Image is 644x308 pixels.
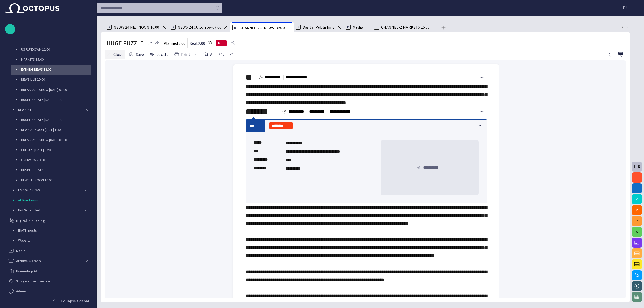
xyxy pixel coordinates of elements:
p: Framedrop AI [16,269,37,274]
p: NEWS AT NOON [DATE] 10:00 [21,127,91,132]
div: SDigital Publishing [294,22,344,32]
p: Real: 2:00 [190,40,205,46]
button: AI [201,50,215,59]
button: P [632,216,642,226]
div: BUSINESS TALK 11:00 [11,165,91,175]
p: M [346,25,351,30]
div: NEWS AT NOON [DATE] 10:00 [11,125,91,135]
p: FM 103.7 NEWS [18,188,81,193]
p: Website [18,238,91,243]
div: BREAKFAST SHOW [DATE] 08:00 [11,135,91,145]
div: RCHANNEL-2 MARKETS 15:00 [372,22,439,32]
p: [DATE] posts [18,228,91,233]
button: M [632,205,642,215]
button: Collapse sidebar [5,296,91,306]
p: NEWS AT NOON 10:00 [21,178,91,183]
p: BREAKFAST SHOW [DATE] 08:00 [21,137,91,142]
p: R [171,25,176,30]
div: EVENING NEWS 18:00 [11,65,91,75]
img: Octopus News Room [5,3,59,13]
div: Story-centric preview [5,276,91,286]
button: S [632,227,642,237]
div: NEWS LIVE 20:00 [11,75,91,85]
p: Admin [16,289,26,294]
button: M [632,194,642,204]
div: MARKETS 15:00 [11,55,91,65]
p: OVERVIEW 20:00 [21,157,91,162]
p: All Rundowns [18,198,91,203]
p: Not Scheduled [18,208,81,213]
div: MMedia [344,22,372,32]
p: Archive & Trash [16,258,41,263]
span: Media [353,25,363,30]
div: RNEWS 24 CU...orrow 07:00 [169,22,231,32]
div: CULTURE [DATE] 07:00 [11,145,91,155]
span: N [218,41,221,46]
span: CHANNEL-2 ... NEWS 18:00 [239,25,285,30]
button: Close [105,50,125,59]
button: f [632,172,642,183]
p: R [107,25,112,30]
p: R [374,25,379,30]
button: Print [172,50,199,59]
div: Framedrop AI [5,266,91,276]
p: S [296,25,301,30]
p: BUSINESS TALK [DATE] 11:00 [21,117,91,122]
button: PJ [619,3,641,12]
span: CHANNEL-2 MARKETS 15:00 [381,25,430,30]
p: BUSINESS TALK [DATE] 11:00 [21,97,91,102]
button: Save [127,50,146,59]
p: Media [16,248,25,253]
div: US RUNDOWN 12:00 [11,45,91,55]
div: BREAKFAST SHOW [DATE] 07:00 [11,85,91,95]
p: Collapse sidebar [61,298,89,304]
span: Digital Publishing [303,25,335,30]
p: CULTURE [DATE] 07:00 [21,147,91,152]
div: Media [5,246,91,256]
div: OVERVIEW 20:00 [11,155,91,165]
button: N [216,39,227,48]
p: MARKETS 15:00 [21,57,91,62]
h2: HUGE PUZZLE [107,39,143,47]
div: All Rundowns [8,196,91,206]
p: Digital Publishing [16,218,45,223]
p: BUSINESS TALK 11:00 [21,167,91,172]
p: NEWS LIVE 20:00 [21,77,91,82]
div: NEWS AT NOON 10:00 [11,175,91,186]
p: R [232,25,237,30]
span: NEWS 24 NE... NOON 10:00 [114,25,159,30]
button: Locate [148,50,170,59]
span: NEWS 24 CU...orrow 07:00 [178,25,222,30]
p: P J [623,5,627,11]
p: Story-centric preview [16,279,50,284]
p: EVENING NEWS 18:00 [21,67,91,72]
div: BUSINESS TALK [DATE] 11:00 [11,95,91,105]
button: I [632,183,642,193]
p: US RUNDOWN 12:00 [21,47,91,52]
div: RCHANNEL-2 ... NEWS 18:00 [230,22,294,32]
div: BUSINESS TALK [DATE] 11:00 [11,115,91,125]
p: Planned: 2:00 [164,40,185,46]
div: Website [8,236,91,246]
p: BREAKFAST SHOW [DATE] 07:00 [21,87,91,92]
p: NEWS 24 [18,107,81,112]
div: [DATE] posts [8,226,91,236]
div: RNEWS 24 NE... NOON 10:00 [105,22,169,32]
